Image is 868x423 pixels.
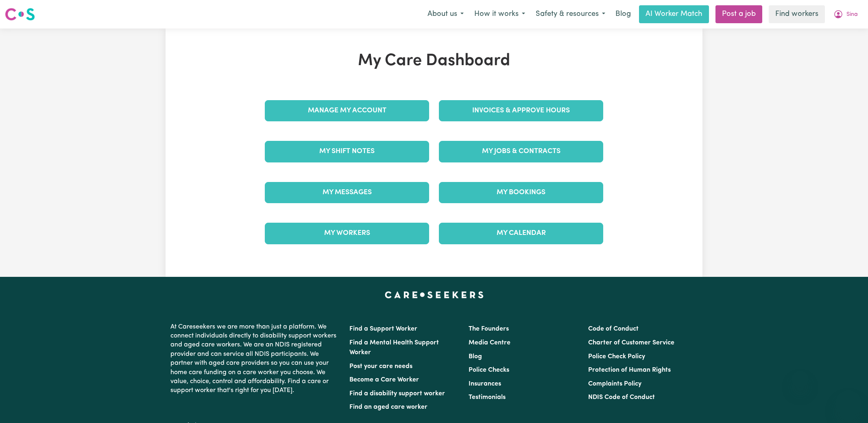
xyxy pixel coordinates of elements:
a: The Founders [469,326,509,332]
a: Post a job [715,5,762,23]
iframe: Close message [792,371,808,387]
a: Invoices & Approve Hours [439,100,603,121]
button: Safety & resources [530,6,611,23]
a: My Workers [265,223,429,244]
a: Blog [469,353,482,360]
a: AI Worker Match [639,5,709,23]
button: About us [422,6,469,23]
a: Insurances [469,381,501,387]
a: My Jobs & Contracts [439,141,603,162]
a: Careseekers logo [5,5,35,24]
button: How it works [469,6,530,23]
p: At Careseekers we are more than just a platform. We connect individuals directly to disability su... [170,319,340,399]
a: Find a disability support worker [349,390,445,397]
a: Code of Conduct [588,326,639,332]
a: Protection of Human Rights [588,367,671,373]
a: My Bookings [439,182,603,203]
a: Find an aged care worker [349,404,427,410]
a: NDIS Code of Conduct [588,394,655,401]
a: Become a Care Worker [349,377,419,383]
a: Post your care needs [349,363,412,370]
a: My Messages [265,182,429,203]
a: Police Check Policy [588,353,645,360]
iframe: Button to launch messaging window [835,390,861,416]
a: Charter of Customer Service [588,340,674,346]
button: My Account [828,6,863,23]
a: My Calendar [439,223,603,244]
a: Find workers [769,5,825,23]
a: Police Checks [469,367,509,373]
a: Complaints Policy [588,381,641,387]
a: My Shift Notes [265,141,429,162]
h1: My Care Dashboard [260,51,608,71]
a: Testimonials [469,394,506,401]
a: Blog [611,5,636,23]
span: Sina [846,10,858,19]
img: Careseekers logo [5,7,35,22]
a: Media Centre [469,340,510,346]
a: Find a Mental Health Support Worker [349,340,439,356]
a: Find a Support Worker [349,326,417,332]
a: Manage My Account [265,100,429,121]
a: Careseekers home page [385,291,484,298]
